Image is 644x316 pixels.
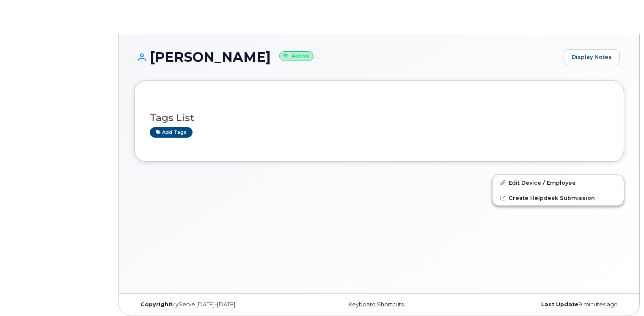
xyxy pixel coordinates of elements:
[461,301,624,308] div: 9 minutes ago
[493,175,624,190] a: Edit Device / Employee
[140,301,171,308] strong: Copyright
[134,301,297,308] div: MyServe [DATE]–[DATE]
[150,113,608,123] h3: Tags List
[150,127,193,138] a: Add tags
[541,301,578,308] strong: Last Update
[348,301,404,308] a: Keyboard Shortcuts
[279,51,314,61] small: Active
[564,49,620,65] a: Display Notes
[493,190,624,205] a: Create Helpdesk Submission
[134,50,559,64] h1: [PERSON_NAME]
